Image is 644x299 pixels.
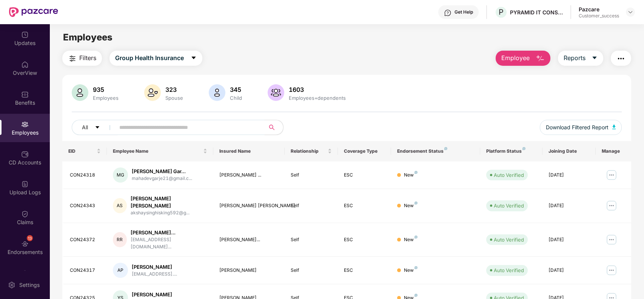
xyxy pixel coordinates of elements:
button: Download Filtered Report [540,120,622,135]
th: Relationship [285,141,338,161]
div: [DATE] [548,202,590,209]
div: [PERSON_NAME] ... [219,172,278,179]
img: svg+xml;base64,PHN2ZyBpZD0iQ0RfQWNjb3VudHMiIGRhdGEtbmFtZT0iQ0QgQWNjb3VudHMiIHhtbG5zPSJodHRwOi8vd3... [21,150,29,158]
div: Self [291,236,332,243]
div: [PERSON_NAME] [PERSON_NAME] [219,202,278,209]
div: Settings [17,281,42,289]
div: 345 [228,86,243,93]
img: svg+xml;base64,PHN2ZyBpZD0iRW1wbG95ZWVzIiB4bWxucz0iaHR0cDovL3d3dy53My5vcmcvMjAwMC9zdmciIHdpZHRoPS... [21,121,29,128]
img: svg+xml;base64,PHN2ZyBpZD0iRHJvcGRvd24tMzJ4MzIiIHhtbG5zPSJodHRwOi8vd3d3LnczLm9yZy8yMDAwL3N2ZyIgd2... [627,9,633,15]
img: manageButton [605,264,618,276]
th: Insured Name [213,141,284,161]
div: akshaysinghisking592@g... [131,209,207,217]
div: New [404,202,418,209]
img: svg+xml;base64,PHN2ZyBpZD0iVXBkYXRlZCIgeG1sbnM9Imh0dHA6Ly93d3cudzMub3JnLzIwMDAvc3ZnIiB3aWR0aD0iMj... [21,31,29,39]
img: svg+xml;base64,PHN2ZyB4bWxucz0iaHR0cDovL3d3dy53My5vcmcvMjAwMC9zdmciIHhtbG5zOnhsaW5rPSJodHRwOi8vd3... [268,84,284,101]
img: New Pazcare Logo [9,7,58,17]
div: Child [228,95,243,101]
div: [PERSON_NAME] Gar... [132,168,192,175]
span: Employees [63,32,112,43]
th: Joining Date [542,141,596,161]
button: Filters [62,51,102,66]
div: Auto Verified [494,171,524,179]
div: ESC [344,202,385,209]
img: svg+xml;base64,PHN2ZyB4bWxucz0iaHR0cDovL3d3dy53My5vcmcvMjAwMC9zdmciIHdpZHRoPSI4IiBoZWlnaHQ9IjgiIH... [414,201,418,204]
div: 323 [164,86,185,93]
img: svg+xml;base64,PHN2ZyBpZD0iQmVuZWZpdHMiIHhtbG5zPSJodHRwOi8vd3d3LnczLm9yZy8yMDAwL3N2ZyIgd2lkdGg9Ij... [21,91,29,98]
div: AP [113,263,128,278]
div: Auto Verified [494,236,524,243]
div: CON24372 [70,236,101,243]
img: manageButton [605,200,618,212]
div: [PERSON_NAME]... [131,229,207,236]
button: Allcaret-down [72,120,118,135]
div: RR [113,232,127,247]
div: Platform Status [486,148,536,154]
div: ESC [344,172,385,179]
img: svg+xml;base64,PHN2ZyBpZD0iRW5kb3JzZW1lbnRzIiB4bWxucz0iaHR0cDovL3d3dy53My5vcmcvMjAwMC9zdmciIHdpZH... [21,240,29,248]
div: 935 [91,86,120,93]
span: Download Filtered Report [546,123,609,132]
img: svg+xml;base64,PHN2ZyBpZD0iU2V0dGluZy0yMHgyMCIgeG1sbnM9Imh0dHA6Ly93d3cudzMub3JnLzIwMDAvc3ZnIiB3aW... [8,281,15,289]
div: [EMAIL_ADDRESS].... [132,271,177,278]
div: CON24317 [70,267,101,274]
div: Endorsement Status [397,148,474,154]
div: [PERSON_NAME] [PERSON_NAME] [131,195,207,209]
img: svg+xml;base64,PHN2ZyBpZD0iTXlfT3JkZXJzIiBkYXRhLW5hbWU9Ik15IE9yZGVycyIgeG1sbnM9Imh0dHA6Ly93d3cudz... [21,270,29,277]
div: Self [291,202,332,209]
div: Employees [91,95,120,101]
img: svg+xml;base64,PHN2ZyB4bWxucz0iaHR0cDovL3d3dy53My5vcmcvMjAwMC9zdmciIHdpZHRoPSI4IiBoZWlnaHQ9IjgiIH... [414,171,418,174]
div: Self [291,267,332,274]
div: CON24343 [70,202,101,209]
img: svg+xml;base64,PHN2ZyB4bWxucz0iaHR0cDovL3d3dy53My5vcmcvMjAwMC9zdmciIHhtbG5zOnhsaW5rPSJodHRwOi8vd3... [144,84,161,101]
span: P [499,8,504,17]
th: EID [62,141,107,161]
img: svg+xml;base64,PHN2ZyB4bWxucz0iaHR0cDovL3d3dy53My5vcmcvMjAwMC9zdmciIHhtbG5zOnhsaW5rPSJodHRwOi8vd3... [536,54,545,63]
span: caret-down [592,55,598,62]
img: svg+xml;base64,PHN2ZyB4bWxucz0iaHR0cDovL3d3dy53My5vcmcvMjAwMC9zdmciIHdpZHRoPSIyNCIgaGVpZ2h0PSIyNC... [616,54,626,63]
button: Reportscaret-down [558,51,603,66]
div: [DATE] [548,236,590,243]
div: [DATE] [548,267,590,274]
div: Employees+dependents [287,95,347,101]
div: Auto Verified [494,202,524,209]
img: svg+xml;base64,PHN2ZyB4bWxucz0iaHR0cDovL3d3dy53My5vcmcvMjAwMC9zdmciIHhtbG5zOnhsaW5rPSJodHRwOi8vd3... [72,84,88,101]
th: Employee Name [107,141,214,161]
span: Employee [501,53,530,63]
div: CON24318 [70,172,101,179]
button: search [265,120,283,135]
div: Pazcare [579,6,619,13]
img: svg+xml;base64,PHN2ZyB4bWxucz0iaHR0cDovL3d3dy53My5vcmcvMjAwMC9zdmciIHdpZHRoPSIyNCIgaGVpZ2h0PSIyNC... [68,54,77,63]
div: Customer_success [579,13,619,19]
div: Auto Verified [494,266,524,274]
div: New [404,236,418,243]
span: All [82,123,88,132]
img: svg+xml;base64,PHN2ZyB4bWxucz0iaHR0cDovL3d3dy53My5vcmcvMjAwMC9zdmciIHdpZHRoPSI4IiBoZWlnaHQ9IjgiIH... [414,235,418,239]
div: Self [291,172,332,179]
div: Get Help [454,9,473,15]
img: svg+xml;base64,PHN2ZyB4bWxucz0iaHR0cDovL3d3dy53My5vcmcvMjAwMC9zdmciIHhtbG5zOnhsaW5rPSJodHRwOi8vd3... [209,84,225,101]
img: manageButton [605,234,618,246]
div: AS [113,198,127,213]
span: caret-down [95,125,100,131]
span: Filters [79,53,96,63]
span: caret-down [191,55,197,62]
div: [PERSON_NAME] [219,267,278,274]
div: ESC [344,236,385,243]
img: svg+xml;base64,PHN2ZyBpZD0iVXBsb2FkX0xvZ3MiIGRhdGEtbmFtZT0iVXBsb2FkIExvZ3MiIHhtbG5zPSJodHRwOi8vd3... [21,180,29,188]
img: svg+xml;base64,PHN2ZyBpZD0iQ2xhaW0iIHhtbG5zPSJodHRwOi8vd3d3LnczLm9yZy8yMDAwL3N2ZyIgd2lkdGg9IjIwIi... [21,210,29,218]
button: Group Health Insurancecaret-down [109,51,202,66]
span: Group Health Insurance [115,53,184,63]
span: Reports [564,53,585,63]
span: search [265,124,279,130]
div: [DATE] [548,172,590,179]
span: Relationship [291,148,326,154]
div: [PERSON_NAME] [132,291,177,298]
th: Coverage Type [338,141,391,161]
div: Spouse [164,95,185,101]
img: svg+xml;base64,PHN2ZyB4bWxucz0iaHR0cDovL3d3dy53My5vcmcvMjAwMC9zdmciIHdpZHRoPSI4IiBoZWlnaHQ9IjgiIH... [522,147,525,150]
img: manageButton [605,169,618,181]
div: [PERSON_NAME] [132,263,177,271]
img: svg+xml;base64,PHN2ZyB4bWxucz0iaHR0cDovL3d3dy53My5vcmcvMjAwMC9zdmciIHdpZHRoPSI4IiBoZWlnaHQ9IjgiIH... [414,294,418,297]
button: Employee [496,51,550,66]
